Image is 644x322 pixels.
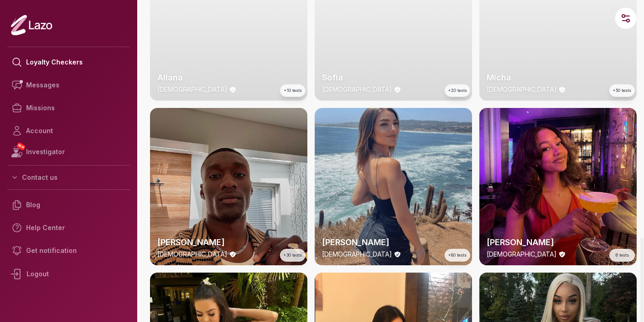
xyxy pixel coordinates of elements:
a: thumbchecker[PERSON_NAME][DEMOGRAPHIC_DATA]6 tests [479,108,637,265]
p: [DEMOGRAPHIC_DATA] [487,85,557,94]
span: +20 tests [448,87,467,94]
span: +50 tests [613,87,631,94]
a: Help Center [7,216,130,239]
p: [DEMOGRAPHIC_DATA] [157,85,227,94]
button: Contact us [7,169,130,186]
span: +10 tests [284,87,302,94]
a: thumbchecker[PERSON_NAME][DEMOGRAPHIC_DATA]+80 tests [315,108,472,265]
h2: Micha [487,71,629,84]
div: Logout [7,262,130,286]
h2: [PERSON_NAME] [322,236,465,249]
h2: Allana [157,71,300,84]
img: checker [315,108,472,265]
a: Get notification [7,239,130,262]
a: NEWInvestigator [7,142,130,161]
a: Messages [7,74,130,97]
a: thumbchecker[PERSON_NAME][DEMOGRAPHIC_DATA]+30 tests [150,108,307,265]
p: [DEMOGRAPHIC_DATA] [322,250,392,259]
p: [DEMOGRAPHIC_DATA] [157,250,227,259]
a: Account [7,119,130,142]
span: +80 tests [448,252,467,258]
h2: [PERSON_NAME] [157,236,300,249]
a: Blog [7,193,130,216]
img: checker [150,108,307,265]
img: checker [479,108,637,265]
span: NEW [16,142,26,151]
h2: [PERSON_NAME] [487,236,629,249]
span: 6 tests [616,252,629,258]
h2: Sofia [322,71,465,84]
span: +30 tests [284,252,302,258]
a: Loyalty Checkers [7,51,130,74]
a: Missions [7,97,130,119]
p: [DEMOGRAPHIC_DATA] [487,250,557,259]
p: [DEMOGRAPHIC_DATA] [322,85,392,94]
